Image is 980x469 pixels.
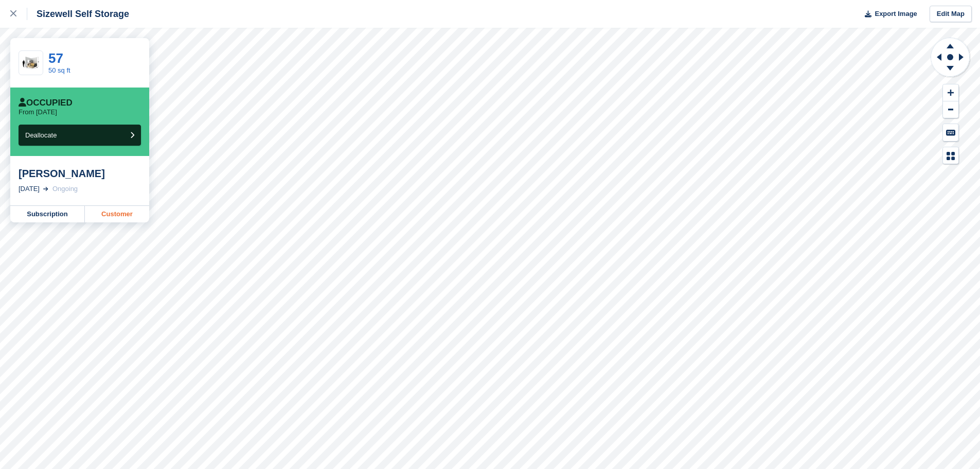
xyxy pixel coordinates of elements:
[19,184,40,194] div: [DATE]
[19,98,73,108] div: Occupied
[875,9,917,19] span: Export Image
[930,6,972,23] a: Edit Map
[25,131,57,139] span: Deallocate
[859,6,917,23] button: Export Image
[27,8,129,20] div: Sizewell Self Storage
[19,54,43,72] img: 50.jpg
[19,108,57,116] p: From [DATE]
[19,167,141,180] div: [PERSON_NAME]
[10,206,85,222] a: Subscription
[52,184,78,194] div: Ongoing
[43,187,48,191] img: arrow-right-light-icn-cde0832a797a2874e46488d9cf13f60e5c3a73dbe684e267c42b8395dfbc2abf.svg
[943,124,958,141] button: Keyboard Shortcuts
[48,66,70,74] a: 50 sq ft
[48,50,63,66] a: 57
[943,84,958,101] button: Zoom In
[19,125,141,146] button: Deallocate
[85,206,149,222] a: Customer
[943,147,958,164] button: Map Legend
[943,101,958,118] button: Zoom Out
